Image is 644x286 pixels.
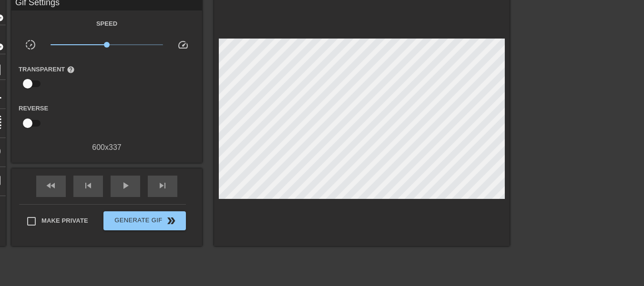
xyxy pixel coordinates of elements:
span: help [67,66,75,74]
span: slow_motion_video [25,39,36,50]
span: play_arrow [120,180,131,191]
div: 600 x 337 [11,142,202,153]
span: skip_previous [82,180,94,191]
button: Generate Gif [103,211,186,230]
span: speed [177,39,189,50]
span: skip_next [157,180,168,191]
span: Make Private [41,216,88,226]
label: Speed [96,19,117,29]
span: double_arrow [165,215,177,227]
label: Transparent [19,65,75,74]
span: fast_rewind [45,180,57,191]
span: Generate Gif [107,215,182,227]
label: Reverse [19,104,48,113]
